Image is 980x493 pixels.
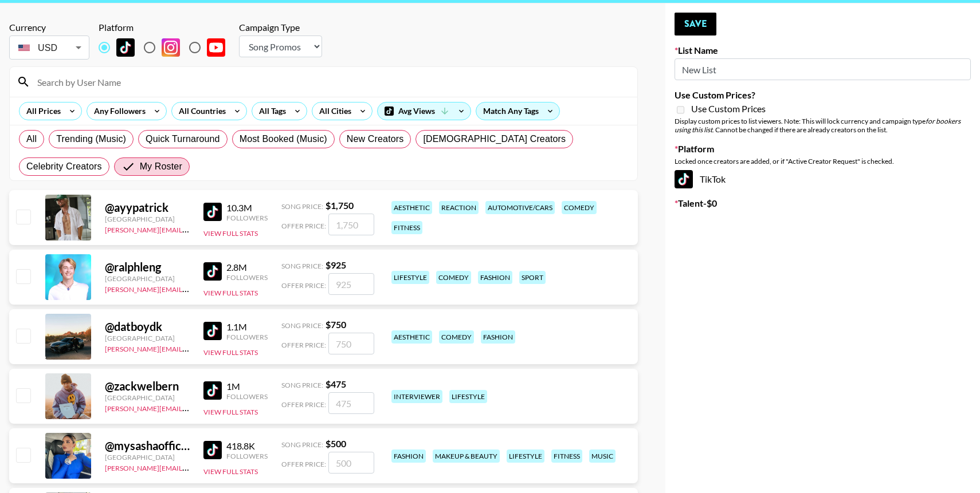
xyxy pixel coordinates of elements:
[675,13,716,36] button: Save
[105,320,190,334] div: @ datboydk
[172,102,228,120] div: All Countries
[675,198,971,209] label: Talent - $ 0
[105,342,275,353] a: [PERSON_NAME][EMAIL_ADDRESS][DOMAIN_NAME]
[675,157,971,165] div: Locked once creators are added, or if "Active Creator Request" is checked.
[105,462,275,472] a: [PERSON_NAME][EMAIL_ADDRESS][DOMAIN_NAME]
[203,467,258,476] button: View Full Stats
[203,322,222,340] img: TikTok
[162,38,180,57] img: Instagram
[203,262,222,281] img: TikTok
[436,271,471,284] div: comedy
[26,160,102,173] span: Celebrity Creators
[328,214,374,235] input: 1,750
[9,22,89,33] div: Currency
[105,274,190,283] div: [GEOGRAPHIC_DATA]
[87,102,148,120] div: Any Followers
[328,333,374,354] input: 750
[203,408,258,416] button: View Full Stats
[226,214,268,222] div: Followers
[226,392,268,401] div: Followers
[281,222,326,230] span: Offer Price:
[562,201,597,214] div: comedy
[226,333,268,341] div: Followers
[105,200,190,215] div: @ ayypatrick
[105,223,275,234] a: [PERSON_NAME][EMAIL_ADDRESS][DOMAIN_NAME]
[281,381,323,389] span: Song Price:
[326,259,346,270] strong: $ 925
[281,460,326,468] span: Offer Price:
[26,132,37,146] span: All
[105,283,275,294] a: [PERSON_NAME][EMAIL_ADDRESS][DOMAIN_NAME]
[203,203,222,221] img: TikTok
[281,321,323,330] span: Song Price:
[105,379,190,393] div: @ zackwelbern
[391,201,432,214] div: aesthetic
[476,102,559,120] div: Match Any Tags
[391,271,429,284] div: lifestyle
[312,102,354,120] div: All Cities
[105,402,275,413] a: [PERSON_NAME][EMAIL_ADDRESS][DOMAIN_NAME]
[226,273,268,282] div: Followers
[378,102,471,120] div: Avg Views
[675,45,971,56] label: List Name
[226,202,268,214] div: 10.3M
[105,215,190,223] div: [GEOGRAPHIC_DATA]
[675,170,693,188] img: TikTok
[105,260,190,274] div: @ ralphleng
[507,449,544,463] div: lifestyle
[391,390,442,403] div: interviewer
[326,200,354,211] strong: $ 1,750
[675,170,971,188] div: TikTok
[391,330,432,344] div: aesthetic
[105,453,190,462] div: [GEOGRAPHIC_DATA]
[551,449,582,463] div: fitness
[326,438,346,449] strong: $ 500
[281,341,326,349] span: Offer Price:
[281,202,323,211] span: Song Price:
[30,73,630,91] input: Search by User Name
[140,160,182,173] span: My Roster
[485,201,555,214] div: automotive/cars
[675,143,971,155] label: Platform
[19,102,63,120] div: All Prices
[203,289,258,297] button: View Full Stats
[146,132,220,146] span: Quick Turnaround
[105,439,190,453] div: @ mysashaofficial
[239,22,322,33] div: Campaign Type
[99,22,234,33] div: Platform
[691,103,766,115] span: Use Custom Prices
[391,449,426,463] div: fashion
[207,38,225,57] img: YouTube
[328,392,374,414] input: 475
[675,117,961,134] em: for bookers using this list
[203,229,258,238] button: View Full Stats
[328,452,374,474] input: 500
[433,449,500,463] div: makeup & beauty
[281,281,326,290] span: Offer Price:
[347,132,404,146] span: New Creators
[240,132,327,146] span: Most Booked (Music)
[589,449,616,463] div: music
[328,273,374,295] input: 925
[423,132,566,146] span: [DEMOGRAPHIC_DATA] Creators
[281,440,323,449] span: Song Price:
[326,378,346,389] strong: $ 475
[226,321,268,333] div: 1.1M
[105,334,190,342] div: [GEOGRAPHIC_DATA]
[675,117,971,134] div: Display custom prices to list viewers. Note: This will lock currency and campaign type . Cannot b...
[391,221,422,234] div: fitness
[56,132,126,146] span: Trending (Music)
[675,89,971,101] label: Use Custom Prices?
[226,452,268,460] div: Followers
[281,400,326,409] span: Offer Price:
[519,271,546,284] div: sport
[281,262,323,270] span: Song Price:
[203,348,258,357] button: View Full Stats
[478,271,512,284] div: fashion
[326,319,346,330] strong: $ 750
[226,381,268,392] div: 1M
[226,262,268,273] div: 2.8M
[116,38,135,57] img: TikTok
[481,330,515,344] div: fashion
[11,38,87,58] div: USD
